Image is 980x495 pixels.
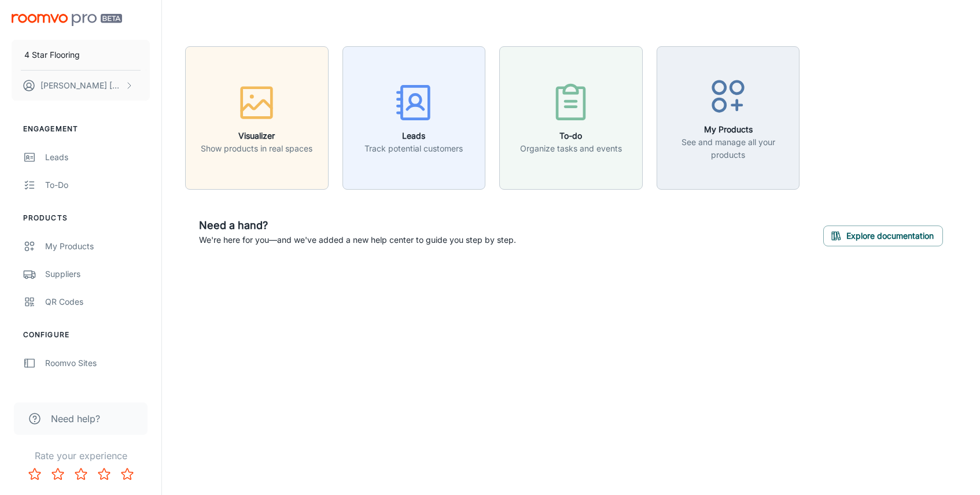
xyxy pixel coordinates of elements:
button: My ProductsSee and manage all your products [657,46,800,190]
p: See and manage all your products [664,136,793,161]
p: We're here for you—and we've added a new help center to guide you step by step. [199,234,516,246]
button: VisualizerShow products in real spaces [185,46,329,190]
div: Suppliers [45,268,150,280]
p: Track potential customers [364,142,463,155]
button: LeadsTrack potential customers [342,46,486,190]
a: My ProductsSee and manage all your products [657,111,800,123]
img: Roomvo PRO Beta [12,14,122,26]
h6: Visualizer [201,130,312,142]
div: QR Codes [45,295,150,308]
p: Organize tasks and events [520,142,622,155]
a: LeadsTrack potential customers [342,111,486,123]
p: 4 Star Flooring [24,49,80,61]
button: 4 Star Flooring [12,40,150,70]
h6: To-do [520,130,622,142]
h6: My Products [664,123,793,136]
a: To-doOrganize tasks and events [499,111,643,123]
a: Explore documentation [823,229,943,241]
button: To-doOrganize tasks and events [499,46,643,190]
p: Show products in real spaces [201,142,312,155]
div: My Products [45,240,150,253]
div: To-do [45,179,150,191]
div: Leads [45,151,150,164]
h6: Need a hand? [199,217,516,234]
p: [PERSON_NAME] [PERSON_NAME] [40,79,122,92]
button: [PERSON_NAME] [PERSON_NAME] [12,71,150,101]
h6: Leads [364,130,463,142]
button: Explore documentation [823,226,943,246]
